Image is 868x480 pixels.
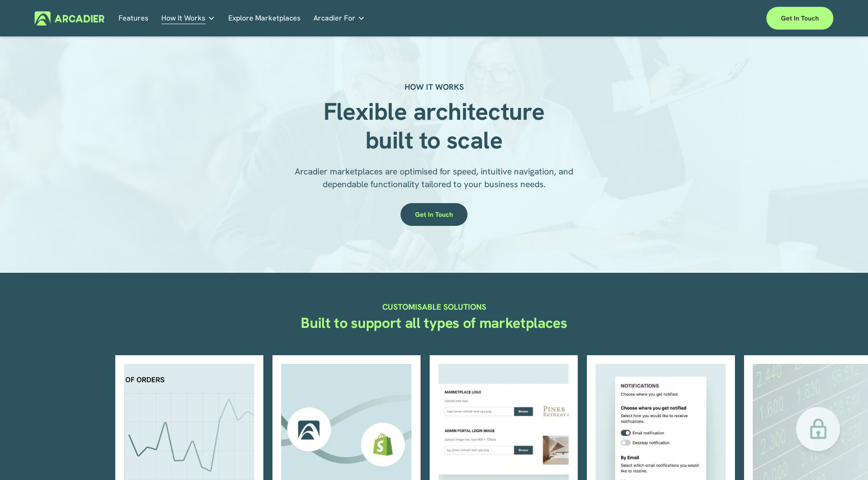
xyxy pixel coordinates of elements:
span: How It Works [161,12,205,25]
strong: Built to support all types of marketplaces [301,313,567,332]
a: Features [118,11,149,26]
a: Get in touch [401,203,467,226]
span: Arcadier marketplaces are optimised for speed, intuitive navigation, and dependable functionality... [295,166,575,190]
strong: Flexible architecture built to scale [324,96,551,155]
strong: HOW IT WORKS [405,82,464,92]
a: Explore Marketplaces [228,11,301,26]
img: Arcadier [35,11,104,26]
a: folder dropdown [313,11,365,26]
strong: CUSTOMISABLE SOLUTIONS [382,301,486,312]
a: Get in touch [766,7,833,30]
span: Arcadier For [313,12,355,25]
a: folder dropdown [161,11,215,26]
